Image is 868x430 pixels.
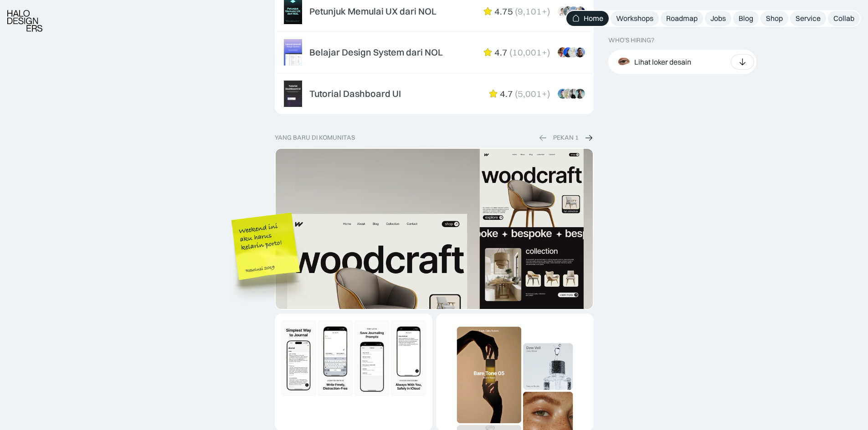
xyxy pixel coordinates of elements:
[733,11,759,26] a: Blog
[547,6,550,17] div: )
[611,11,659,26] a: Workshops
[509,47,512,58] div: (
[790,11,826,26] a: Service
[309,88,401,99] div: Tutorial Dashboard UI
[518,88,547,99] div: 5,001+
[766,14,783,23] div: Shop
[500,88,513,99] div: 4.7
[666,14,698,23] div: Roadmap
[833,14,854,23] div: Collab
[608,36,654,44] div: WHO’S HIRING?
[634,57,691,66] div: Lihat loker desain
[661,11,703,26] a: Roadmap
[760,11,788,26] a: Shop
[705,11,731,26] a: Jobs
[739,14,753,23] div: Blog
[275,148,594,310] a: Dynamic Image
[512,47,547,58] div: 10,001+
[828,11,860,26] a: Collab
[553,134,579,142] div: PEKAN 1
[547,47,550,58] div: )
[277,34,592,71] a: Belajar Design System dari NOL4.7(10,001+)
[515,6,518,17] div: (
[275,134,355,142] div: yang baru di komunitas
[566,11,609,26] a: Home
[518,6,547,17] div: 9,101+
[276,314,431,402] img: Dynamic Image
[494,6,513,17] div: 4.75
[616,14,653,23] div: Workshops
[547,88,550,99] div: )
[796,14,821,23] div: Service
[710,14,726,23] div: Jobs
[515,88,518,99] div: (
[494,47,508,58] div: 4.7
[277,75,592,112] a: Tutorial Dashboard UI4.7(5,001+)
[584,14,603,23] div: Home
[309,6,437,17] div: Petunjuk Memulai UX dari NOL
[309,47,443,58] div: Belajar Design System dari NOL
